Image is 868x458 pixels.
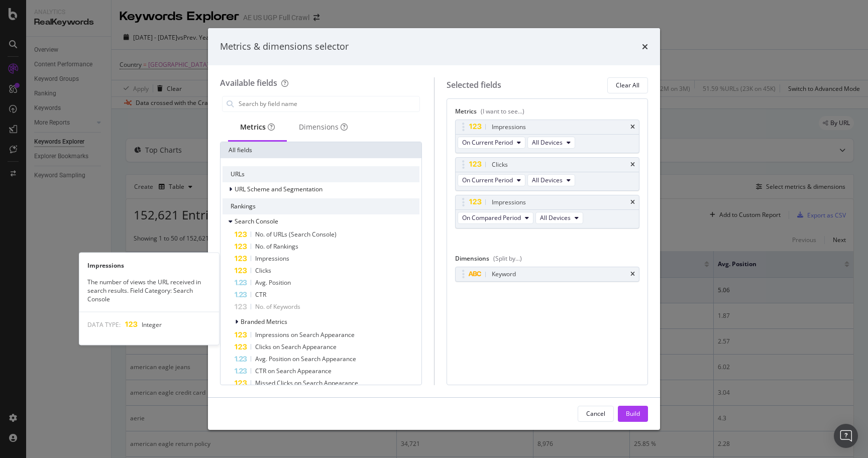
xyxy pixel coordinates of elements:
span: All Devices [532,138,563,147]
div: modal [208,28,660,430]
span: On Current Period [462,138,513,147]
div: Build [626,409,640,418]
div: The number of views the URL received in search results. Field Category: Search Console [79,278,219,303]
span: Clicks on Search Appearance [255,342,337,351]
div: Metrics & dimensions selector [220,40,349,53]
div: Impressions [492,122,526,132]
div: Impressions [79,261,219,270]
div: Clear All [616,81,639,89]
div: Keywordtimes [455,267,640,282]
div: times [630,162,635,168]
input: Search by field name [238,96,419,111]
div: ImpressionstimesOn Compared PeriodAll Devices [455,195,640,228]
div: Metrics [240,122,275,132]
span: Clicks [255,266,271,275]
button: On Compared Period [458,212,533,224]
div: Dimensions [455,254,640,267]
span: On Compared Period [462,213,521,222]
button: On Current Period [458,137,525,149]
button: On Current Period [458,174,525,186]
div: ImpressionstimesOn Current PeriodAll Devices [455,120,640,153]
span: On Current Period [462,176,513,184]
button: All Devices [527,137,575,149]
div: Cancel [586,409,605,418]
span: No. of URLs (Search Console) [255,230,337,239]
div: Clicks [492,160,508,170]
div: times [630,199,635,205]
button: Clear All [607,77,648,93]
span: No. of Rankings [255,242,298,251]
div: (Split by...) [493,254,522,263]
div: Impressions [492,197,526,207]
button: All Devices [527,174,575,186]
span: Branded Metrics [241,317,287,326]
div: Selected fields [447,79,501,91]
div: Rankings [223,198,419,214]
div: All fields [221,142,421,158]
span: Missed Clicks on Search Appearance [255,379,358,387]
div: Dimensions [299,122,348,132]
div: Available fields [220,77,277,88]
span: Impressions on Search Appearance [255,330,355,339]
div: times [642,40,648,53]
span: Impressions [255,254,289,263]
div: URLs [223,166,419,182]
div: Keyword [492,269,516,279]
span: No. of Keywords [255,302,300,311]
div: (I want to see...) [481,107,524,116]
div: Metrics [455,107,640,120]
span: CTR [255,290,266,299]
span: Avg. Position [255,278,291,287]
button: Cancel [578,406,614,422]
span: URL Scheme and Segmentation [235,185,322,193]
div: times [630,124,635,130]
div: Open Intercom Messenger [834,424,858,448]
span: All Devices [540,213,571,222]
button: Build [618,406,648,422]
button: All Devices [535,212,583,224]
span: All Devices [532,176,563,184]
span: Avg. Position on Search Appearance [255,355,356,363]
span: CTR on Search Appearance [255,367,332,375]
span: Search Console [235,217,278,225]
div: times [630,271,635,277]
div: ClickstimesOn Current PeriodAll Devices [455,157,640,191]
